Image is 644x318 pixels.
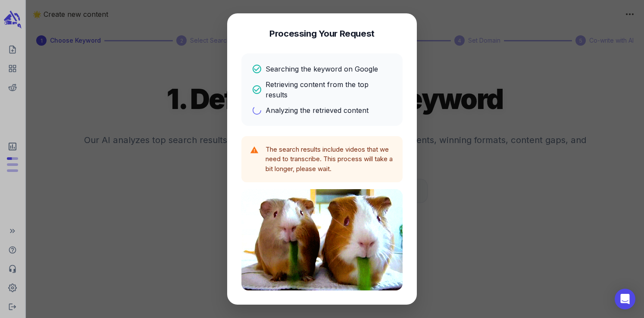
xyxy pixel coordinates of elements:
h4: Processing Your Request [269,28,375,40]
p: Retrieving content from the top results [266,79,392,100]
p: Analyzing the retrieved content [266,105,369,115]
div: Open Intercom Messenger [615,289,635,309]
p: The search results include videos that we need to transcribe. This process will take a bit longer... [266,145,394,174]
p: Searching the keyword on Google [266,64,378,74]
img: Processing animation [241,189,403,290]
